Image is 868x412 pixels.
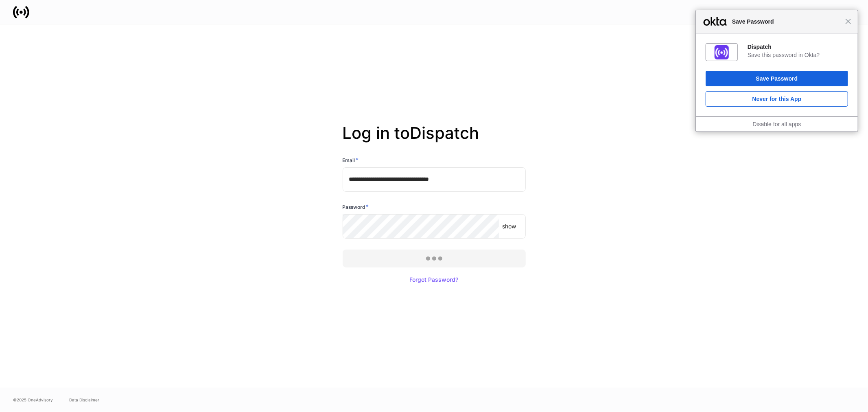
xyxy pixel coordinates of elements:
[748,43,848,50] div: Dispatch
[706,71,848,86] button: Save Password
[845,18,851,24] span: Close
[748,51,848,59] div: Save this password in Okta?
[715,45,729,59] img: IoaI0QAAAAZJREFUAwDpn500DgGa8wAAAABJRU5ErkJggg==
[752,121,801,127] a: Disable for all apps
[706,91,848,107] button: Never for this App
[728,17,845,26] span: Save Password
